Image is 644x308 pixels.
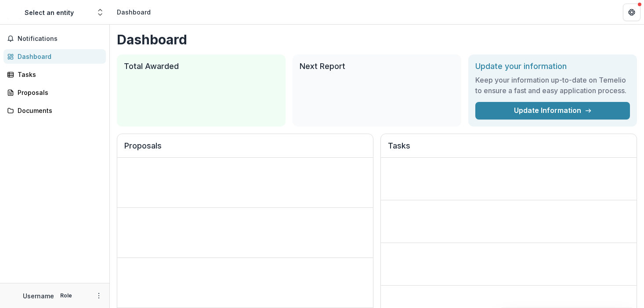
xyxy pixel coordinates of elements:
[18,52,99,61] div: Dashboard
[113,6,154,18] nav: breadcrumb
[58,292,75,300] p: Role
[18,88,99,97] div: Proposals
[4,67,106,82] a: Tasks
[475,102,630,120] a: Update Information
[124,62,279,71] h2: Total Awarded
[94,4,106,21] button: Open entity switcher
[124,141,366,158] h2: Proposals
[18,106,99,115] div: Documents
[117,7,151,17] div: Dashboard
[25,8,74,17] div: Select an entity
[23,291,54,301] p: Username
[4,85,106,100] a: Proposals
[475,75,630,96] h3: Keep your information up-to-date on Temelio to ensure a fast and easy application process.
[4,49,106,64] a: Dashboard
[300,62,454,71] h2: Next Report
[4,103,106,118] a: Documents
[623,4,640,21] button: Get Help
[4,32,106,46] button: Notifications
[117,32,637,47] h1: Dashboard
[18,70,99,79] div: Tasks
[388,141,630,158] h2: Tasks
[475,62,630,71] h2: Update your information
[94,290,104,301] button: More
[18,35,102,43] span: Notifications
